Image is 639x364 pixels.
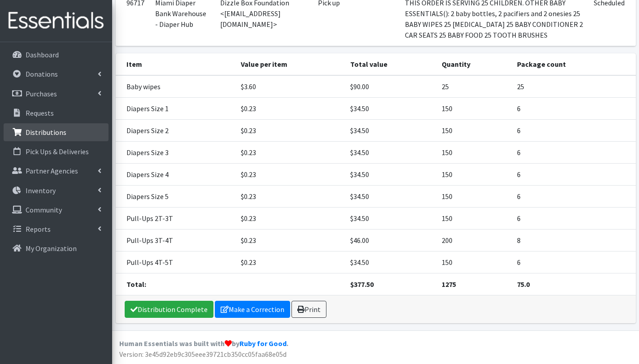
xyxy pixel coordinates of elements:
[116,120,235,142] td: Diapers Size 2
[235,120,345,142] td: $0.23
[4,85,109,103] a: Purchases
[442,280,456,289] strong: 1275
[345,208,436,230] td: $34.50
[26,89,57,98] p: Purchases
[436,142,512,164] td: 150
[512,98,636,120] td: 6
[436,75,512,98] td: 25
[235,53,345,75] th: Value per item
[119,339,288,348] strong: Human Essentials was built with by .
[26,128,66,137] p: Distributions
[4,220,109,238] a: Reports
[116,164,235,186] td: Diapers Size 4
[116,208,235,230] td: Pull-Ups 2T-3T
[512,75,636,98] td: 25
[235,98,345,120] td: $0.23
[116,186,235,208] td: Diapers Size 5
[125,301,213,318] a: Distribution Complete
[517,280,530,289] strong: 75.0
[116,142,235,164] td: Diapers Size 3
[436,251,512,273] td: 150
[436,120,512,142] td: 150
[345,230,436,251] td: $46.00
[436,53,512,75] th: Quantity
[4,46,109,64] a: Dashboard
[512,208,636,230] td: 6
[26,205,62,214] p: Community
[345,164,436,186] td: $34.50
[239,339,287,348] a: Ruby for Good
[116,98,235,120] td: Diapers Size 1
[345,186,436,208] td: $34.50
[436,164,512,186] td: 150
[4,123,109,141] a: Distributions
[350,280,374,289] strong: $377.50
[235,75,345,98] td: $3.60
[116,75,235,98] td: Baby wipes
[235,164,345,186] td: $0.23
[116,230,235,251] td: Pull-Ups 3T-4T
[4,239,109,257] a: My Organization
[4,162,109,180] a: Partner Agencies
[4,143,109,160] a: Pick Ups & Deliveries
[4,201,109,219] a: Community
[512,142,636,164] td: 6
[436,208,512,230] td: 150
[235,142,345,164] td: $0.23
[512,53,636,75] th: Package count
[4,6,109,36] img: HumanEssentials
[26,50,59,59] p: Dashboard
[26,166,78,175] p: Partner Agencies
[26,69,58,78] p: Donations
[235,230,345,251] td: $0.23
[512,251,636,273] td: 6
[436,186,512,208] td: 150
[512,120,636,142] td: 6
[26,225,51,234] p: Reports
[345,75,436,98] td: $90.00
[345,53,436,75] th: Total value
[235,186,345,208] td: $0.23
[345,251,436,273] td: $34.50
[512,164,636,186] td: 6
[26,244,77,253] p: My Organization
[116,53,235,75] th: Item
[119,350,287,359] span: Version: 3e45d92eb9c305eee39721cb350cc05faa68e05d
[291,301,326,318] a: Print
[215,301,290,318] a: Make a Correction
[345,120,436,142] td: $34.50
[116,251,235,273] td: Pull-Ups 4T-5T
[345,142,436,164] td: $34.50
[26,147,89,156] p: Pick Ups & Deliveries
[436,98,512,120] td: 150
[235,251,345,273] td: $0.23
[4,65,109,83] a: Donations
[126,280,146,289] strong: Total:
[345,98,436,120] td: $34.50
[26,108,54,117] p: Requests
[4,104,109,122] a: Requests
[235,208,345,230] td: $0.23
[26,186,56,195] p: Inventory
[436,230,512,251] td: 200
[512,186,636,208] td: 6
[512,230,636,251] td: 8
[4,182,109,199] a: Inventory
